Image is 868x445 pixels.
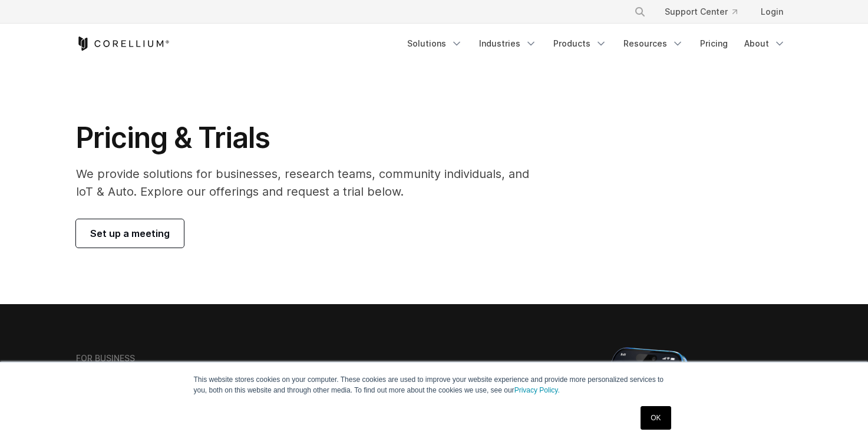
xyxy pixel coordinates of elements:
[620,1,793,22] div: Navigation Menu
[737,33,793,54] a: About
[751,1,793,22] a: Login
[76,120,546,156] h1: Pricing & Trials
[194,374,675,395] p: This website stores cookies on your computer. These cookies are used to improve your website expe...
[616,33,691,54] a: Resources
[641,406,671,430] a: OK
[472,33,544,54] a: Industries
[90,226,170,240] span: Set up a meeting
[76,165,546,200] p: We provide solutions for businesses, research teams, community individuals, and IoT & Auto. Explo...
[546,33,614,54] a: Products
[400,33,793,54] div: Navigation Menu
[76,219,184,248] a: Set up a meeting
[76,353,135,364] h6: FOR BUSINESS
[514,386,560,394] a: Privacy Policy.
[693,33,735,54] a: Pricing
[76,37,170,51] a: Corellium Home
[400,33,470,54] a: Solutions
[629,1,651,22] button: Search
[655,1,747,22] a: Support Center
